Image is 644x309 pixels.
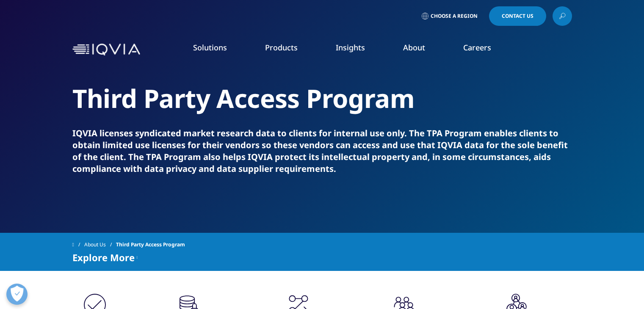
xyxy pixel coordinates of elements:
a: Contact Us [489,6,546,26]
a: Products [265,42,298,52]
span: Explore More [72,252,135,262]
a: About Us [84,237,116,252]
h2: Third Party Access Program [72,83,572,114]
nav: Primary [144,30,572,69]
img: IQVIA Healthcare Information Technology and Pharma Clinical Research Company [72,44,140,56]
div: IQVIA licenses syndicated market research data to clients for internal use only. The TPA Program ... [72,127,572,175]
a: Solutions [193,42,227,52]
a: Insights [336,42,365,52]
span: Third Party Access Program [116,237,185,252]
span: Contact Us [502,14,533,19]
a: Careers [463,42,491,52]
span: Choose a Region [431,13,478,19]
a: About [403,42,425,52]
button: Open Preferences [6,284,28,305]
